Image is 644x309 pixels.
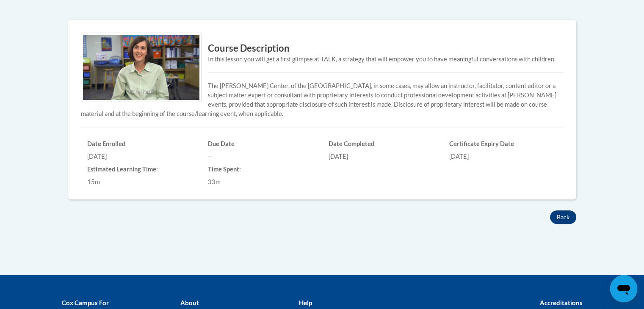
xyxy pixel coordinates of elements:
div: [DATE] [87,152,195,161]
h6: Due Date [208,140,316,148]
h6: Date Enrolled [87,140,195,148]
b: About [180,299,199,306]
div: 33m [208,177,316,187]
h6: Date Completed [329,140,437,148]
div: [DATE] [449,152,557,161]
h6: Certificate Expiry Date [449,140,557,148]
h6: Estimated Learning Time: [87,166,195,173]
b: Help [299,299,312,306]
p: The [PERSON_NAME] Center, of the [GEOGRAPHIC_DATA], in some cases, may allow an instructor, facil... [81,81,564,119]
iframe: Button to launch messaging window [610,275,637,302]
b: Accreditations [540,299,583,306]
div: 15m [87,177,195,187]
button: Back [550,210,576,224]
img: Course logo image [81,33,202,102]
div: -- [208,152,316,161]
h3: Course Description [81,42,564,55]
div: [DATE] [329,152,437,161]
b: Cox Campus For [62,299,109,306]
div: In this lesson you will get a first glimpse at TALK, a strategy that will empower you to have mea... [81,55,564,64]
h6: Time Spent: [208,166,316,173]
